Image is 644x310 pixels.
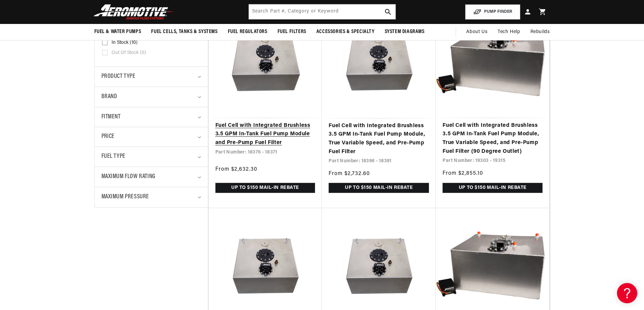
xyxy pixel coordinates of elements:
[112,50,146,56] span: Out of stock (0)
[461,24,493,40] a: About Us
[151,28,217,35] span: Fuel Cells, Tanks & Systems
[311,24,380,40] summary: Accessories & Specialty
[278,28,306,35] span: Fuel Filters
[215,121,315,147] a: Fuel Cell with Integrated Brushless 3.5 GPM In-Tank Fuel Pump Module and Pre-Pump Fuel Filter
[101,112,121,122] span: Fitment
[466,29,487,34] span: About Us
[101,152,125,162] span: Fuel Type
[249,4,396,19] input: Search by Part Number, Category or Keyword
[498,28,520,36] span: Tech Help
[329,122,429,156] a: Fuel Cell with Integrated Brushless 3.5 GPM In-Tank Fuel Pump Module, True Variable Speed, and Pr...
[272,24,311,40] summary: Fuel Filters
[101,192,149,202] span: Maximum Pressure
[101,67,201,87] summary: Product type (0 selected)
[101,132,115,141] span: Price
[101,167,201,187] summary: Maximum Flow Rating (0 selected)
[112,40,138,46] span: In stock (10)
[101,72,136,82] span: Product type
[380,24,430,40] summary: System Diagrams
[525,24,555,40] summary: Rebuilds
[101,92,117,102] span: Brand
[94,28,141,35] span: Fuel & Water Pumps
[89,24,146,40] summary: Fuel & Water Pumps
[381,4,396,19] button: search button
[101,107,201,127] summary: Fitment (0 selected)
[443,121,543,156] a: Fuel Cell with Integrated Brushless 3.5 GPM In-Tank Fuel Pump Module, True Variable Speed, and Pr...
[92,4,176,20] img: Aeromotive
[385,28,425,35] span: System Diagrams
[493,24,525,40] summary: Tech Help
[101,87,201,107] summary: Brand (0 selected)
[146,24,222,40] summary: Fuel Cells, Tanks & Systems
[465,4,520,20] button: PUMP FINDER
[101,172,156,182] span: Maximum Flow Rating
[530,28,550,36] span: Rebuilds
[101,127,201,146] summary: Price
[316,28,375,35] span: Accessories & Specialty
[223,24,272,40] summary: Fuel Regulators
[228,28,267,35] span: Fuel Regulators
[101,187,201,207] summary: Maximum Pressure (0 selected)
[101,147,201,167] summary: Fuel Type (0 selected)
